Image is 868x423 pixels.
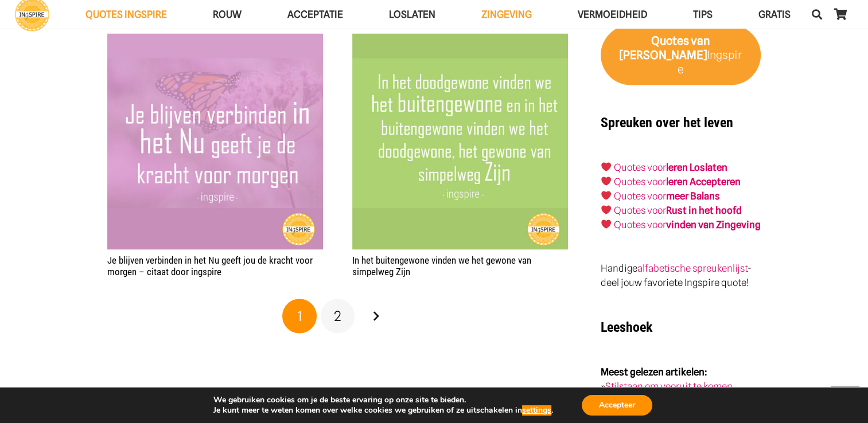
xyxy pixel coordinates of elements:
a: Pagina 2 [321,299,355,334]
strong: meer Balans [666,190,720,202]
p: We gebruiken cookies om je de beste ervaring op onze site te bieden. [213,395,553,405]
span: VERMOEIDHEID [578,9,647,20]
span: Loslaten [389,9,435,20]
img: Je blijven verbinden in het Nu geeft je de kracht voor morgen - krachtspreuk ingspire [107,34,323,249]
button: settings [522,405,551,416]
p: Je kunt meer te weten komen over welke cookies we gebruiken of ze uitschakelen in . [213,405,553,416]
img: ❤ [601,220,611,229]
span: ROUW [213,9,242,20]
span: 1 [297,308,302,324]
strong: Rust in het hoofd [666,205,742,216]
a: Stilstaan om vooruit te komen [605,381,733,392]
a: Quotes voorRust in het hoofd [614,205,742,216]
span: Acceptatie [287,9,343,20]
a: Je blijven verbinden in het Nu geeft jou de kracht voor morgen – citaat door ingspire [107,34,323,249]
a: Quotes van [PERSON_NAME]Ingspire [601,25,761,86]
a: Quotes voormeer Balans [614,190,720,202]
strong: Meest gelezen artikelen: [601,366,707,378]
a: Je blijven verbinden in het Nu geeft jou de kracht voor morgen – citaat door ingspire [107,254,313,277]
img: ❤ [601,162,611,172]
a: leren Loslaten [666,162,727,173]
button: Accepteer [582,395,652,416]
img: ❤ [601,205,611,215]
span: GRATIS [758,9,791,20]
span: TIPS [693,9,713,20]
img: ❤ [601,177,611,186]
strong: vinden van Zingeving [666,219,761,230]
p: » » » [601,365,761,422]
a: Quotes voor [614,162,666,173]
a: In het buitengewone vinden we het gewone van simpelweg Zijn [352,34,568,249]
img: ❤ [601,191,611,201]
a: leren Accepteren [666,176,741,187]
strong: Spreuken over het leven [601,115,733,131]
a: Terug naar top [831,386,859,414]
a: Quotes voor [614,176,666,187]
span: Zingeving [481,9,532,20]
img: ‘In het doodgewone vinden we het buitengewone en in het buitengewone vinden we het doodgewone, he... [352,34,568,249]
p: Handige - deel jouw favoriete Ingspire quote! [601,261,761,290]
a: alfabetische spreukenlijst [637,263,748,274]
strong: van [PERSON_NAME] [620,34,710,62]
span: 2 [334,308,341,324]
strong: Leeshoek [601,319,652,335]
a: Quotes voorvinden van Zingeving [614,219,761,230]
span: QUOTES INGSPIRE [85,9,167,20]
a: In het buitengewone vinden we het gewone van simpelweg Zijn [352,254,531,277]
strong: Quotes [651,34,689,48]
span: Pagina 1 [282,299,317,334]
